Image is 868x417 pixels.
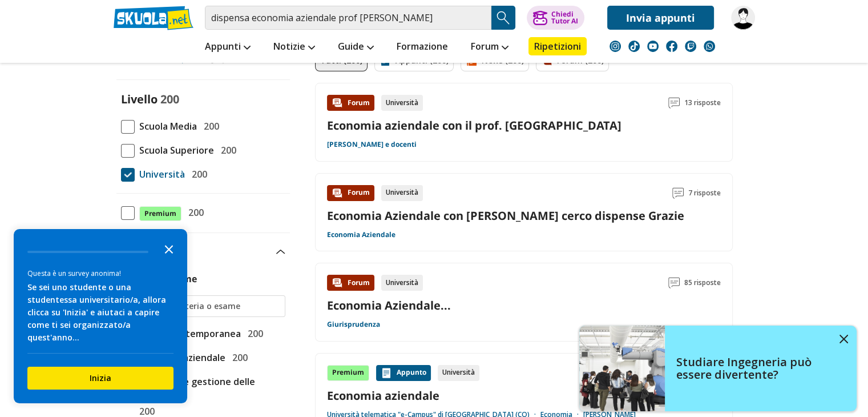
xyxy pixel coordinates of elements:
button: Search Button [491,6,515,30]
img: Mary.Ib [731,6,755,30]
input: Cerca appunti, riassunti o versioni [205,6,491,30]
div: Premium [327,365,369,381]
span: Premium [139,206,181,221]
a: Studiare Ingegneria può essere divertente? [579,326,857,411]
div: Forum [327,185,374,201]
span: 200 [228,350,248,365]
button: Inizia [27,367,173,390]
a: Appunti [202,37,253,58]
a: Economia Aziendale... [327,298,451,313]
a: Economia aziendale [327,388,721,403]
span: 200 [243,326,263,341]
img: Commenti lettura [672,187,684,199]
img: Forum contenuto [332,277,343,288]
button: Close the survey [158,237,180,260]
span: 7 risposte [688,185,721,201]
span: Economia e gestione delle imprese [135,374,285,404]
div: Chiedi Tutor AI [551,11,578,25]
a: [PERSON_NAME] e docenti [327,140,417,149]
img: Apri e chiudi sezione [276,250,285,254]
img: tiktok [628,41,640,52]
a: Notizie [271,37,318,58]
a: Economia Aziendale [327,230,395,239]
span: 200 [184,205,204,220]
a: Ripetizioni [528,37,587,55]
span: 200 [199,119,219,134]
a: Economia aziendale con il prof. [GEOGRAPHIC_DATA] [327,118,621,133]
h4: Studiare Ingegneria può essere divertente? [676,356,831,381]
a: Formazione [394,37,451,58]
img: twitch [685,41,696,52]
span: 85 risposte [684,275,721,291]
div: Survey [14,229,187,403]
span: 13 risposte [684,95,721,111]
a: Giurisprudenza [327,320,380,329]
a: Forum [468,37,511,58]
input: Ricerca materia o esame [141,300,280,312]
img: Commenti lettura [668,277,680,288]
span: Scuola Media [135,119,197,134]
img: instagram [609,41,621,52]
button: ChiediTutor AI [527,6,584,30]
img: Commenti lettura [668,97,680,109]
img: Forum contenuto [332,97,343,109]
div: Università [438,365,479,381]
img: Forum contenuto [332,187,343,199]
div: Università [381,275,423,291]
span: 200 [160,91,179,107]
img: Appunti contenuto [381,367,392,379]
a: Economia Aziendale con [PERSON_NAME] cerco dispense Grazie [327,208,684,223]
a: Guide [335,37,377,58]
span: Scuola Superiore [135,143,214,158]
div: Università [381,95,423,111]
div: Questa è un survey anonima! [27,268,173,279]
div: Appunto [376,365,431,381]
img: Cerca appunti, riassunti o versioni [495,9,512,26]
img: facebook [666,41,677,52]
span: Università [135,167,185,182]
div: Università [381,185,423,201]
span: 200 [187,167,207,182]
a: Invia appunti [607,6,714,30]
span: 200 [216,143,236,158]
div: Forum [327,95,374,111]
img: youtube [647,41,659,52]
div: Filtra [177,50,229,66]
div: Se sei uno studente o una studentessa universitario/a, allora clicca su 'Inizia' e aiutaci a capi... [27,281,173,344]
span: Storia Contemporanea [135,326,241,341]
img: WhatsApp [704,41,715,52]
img: close [839,335,848,343]
div: Forum [327,275,374,291]
label: Livello [121,91,158,107]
